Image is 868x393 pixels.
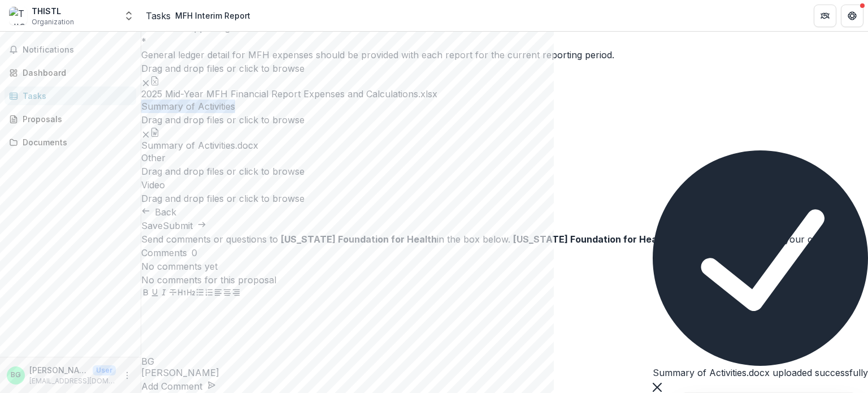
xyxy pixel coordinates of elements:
button: Bold [141,287,150,300]
img: THISTL [9,7,27,25]
button: Italicize [159,287,168,300]
a: Tasks [5,87,136,105]
strong: [US_STATE] Foundation for Health [281,234,437,245]
div: Remove File2025 Mid-Year MFH Financial Report Expenses and Calculations.xlsx [141,75,437,100]
p: [PERSON_NAME] [29,364,88,376]
button: Align Left [214,287,223,300]
span: click to browse [239,193,305,204]
button: Heading 2 [186,287,196,300]
p: No comments for this proposal [141,273,868,287]
p: Summary of Activities [141,100,868,113]
button: Heading 1 [177,287,186,300]
p: No comments yet [141,260,868,273]
button: Bullet List [196,287,205,300]
button: Partners [814,5,836,27]
h2: Comments [141,246,187,260]
button: Save [141,219,163,232]
div: Proposals [23,113,127,125]
span: Summary of Activities.docx [141,140,258,151]
button: Ordered List [205,287,214,300]
a: Tasks [146,9,171,23]
div: General ledger detail for MFH expenses should be provided with each report for the current report... [141,48,868,62]
span: click to browse [239,63,305,74]
button: Submit [163,219,206,232]
span: 0 [192,248,197,258]
button: Align Center [223,287,232,300]
button: Back [141,205,176,219]
div: Beth Gombos [141,357,868,366]
p: User [93,365,116,375]
button: More [120,369,134,382]
div: Tasks [23,90,127,102]
p: Drag and drop files or [141,113,305,127]
p: Drag and drop files or [141,165,305,178]
p: Video [141,178,868,192]
div: Beth Gombos [11,372,21,379]
span: click to browse [239,166,305,177]
p: Drag and drop files or [141,192,305,205]
button: Align Right [232,287,241,300]
p: Other [141,151,868,165]
div: Dashboard [23,67,127,79]
nav: breadcrumb [146,7,255,24]
button: Notifications [5,41,136,59]
strong: [US_STATE] Foundation for Health [513,234,669,245]
button: Remove File [141,127,150,140]
button: Strike [168,287,177,300]
p: [PERSON_NAME] [141,366,868,379]
a: Documents [5,133,136,152]
div: THISTL [32,5,74,17]
div: Send comments or questions to in the box below. will be notified via email of your comment. [141,232,868,246]
span: Organization [32,17,74,27]
button: Underline [150,287,159,300]
span: 2025 Mid-Year MFH Financial Report Expenses and Calculations.xlsx [141,89,437,100]
div: Documents [23,136,127,148]
p: Drag and drop files or [141,62,305,75]
a: Proposals [5,110,136,128]
p: [EMAIL_ADDRESS][DOMAIN_NAME] [29,376,116,386]
button: Add Comment [141,379,216,393]
span: click to browse [239,114,305,126]
div: MFH Interim Report [175,10,250,21]
span: Notifications [23,45,132,55]
a: Dashboard [5,63,136,82]
button: Remove File [141,75,150,89]
button: Get Help [841,5,863,27]
button: Open entity switcher [121,5,137,27]
div: Remove FileSummary of Activities.docx [141,127,258,151]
